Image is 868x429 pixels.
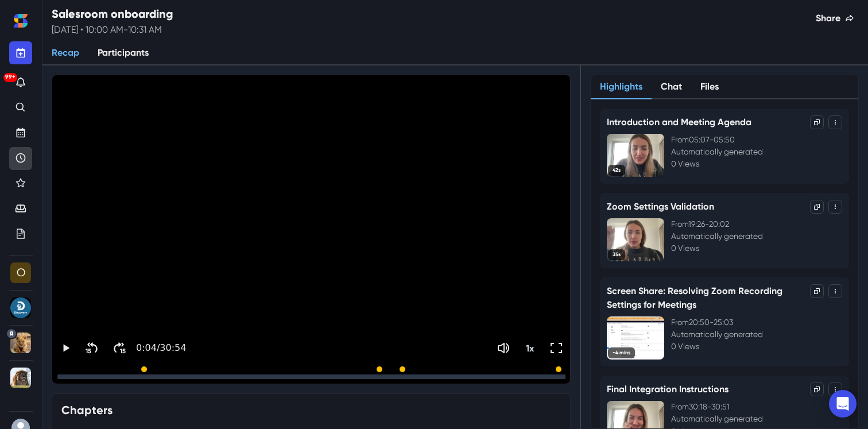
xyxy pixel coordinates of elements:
button: Toggle Menu [828,200,842,214]
span: 42s [608,165,625,176]
button: Play [55,337,77,360]
a: Participants [88,41,158,65]
button: Copy Highlight Link [810,200,824,214]
a: Recap [42,41,88,65]
p: From 19:26 - 20:02 [671,218,842,230]
p: 0 Views [671,341,842,353]
div: 15 [120,347,126,355]
div: Seller Plus - Lions [10,368,31,388]
div: Organization [17,267,25,278]
button: Chat [652,75,691,99]
div: Open Intercom Messenger [829,390,857,418]
a: Home [9,9,32,32]
div: Discovery Calls [10,297,31,318]
button: Skip Back 30 Seconds [81,337,104,360]
p: Screen Share: Resolving Zoom Recording Settings for Meetings [607,284,805,312]
p: Automatically generated [671,230,842,242]
p: 0 Views [671,158,842,170]
button: Toggle FullScreen [545,337,568,360]
div: 15 [86,347,91,355]
button: Copy Highlight Link [810,115,824,129]
a: Search [9,96,32,119]
a: Waiting Room [9,198,32,221]
a: Your Plans [9,223,32,246]
p: From 30:18 - 30:51 [671,401,842,413]
img: Highlight Thumbnail [607,134,664,177]
button: Change speed [518,337,541,360]
div: Recording was disabled [57,374,565,379]
p: Automatically generated [671,146,842,158]
button: Skip Forward 30 Seconds [107,337,130,360]
button: Share [807,7,863,30]
span: ~4 mins [608,347,635,358]
button: Toggle Menu [828,115,842,129]
button: Files [691,75,728,99]
a: Recent [9,147,32,170]
button: Mute [492,337,515,360]
p: From 20:50 - 25:03 [671,316,842,328]
p: [DATE] • 10:00 AM - 10:31 AM [52,23,173,37]
a: Favorites [9,172,32,195]
p: Final Integration Instructions [607,382,728,396]
h3: Chapters [61,403,113,417]
p: 0 Views [671,242,842,254]
a: Upcoming [9,122,32,145]
img: Highlight Thumbnail [607,316,664,360]
button: Toggle Menu [828,284,842,298]
p: Zoom Settings Validation [607,200,714,214]
p: Introduction and Meeting Agenda [607,115,751,129]
button: Copy Highlight Link [810,382,824,396]
img: Highlight Thumbnail [607,218,664,261]
button: Copy Highlight Link [810,284,824,298]
p: 0:04 / 30:54 [134,341,186,355]
h2: Salesroom onboarding [52,7,173,21]
button: Toggle Menu [828,382,842,396]
p: Automatically generated [671,413,842,425]
span: 35s [608,249,625,260]
p: Automatically generated [671,328,842,341]
button: Notifications [9,71,32,94]
div: Organization [10,262,31,283]
div: Seller Plus - Lion Cubs [10,333,31,353]
p: From 05:07 - 05:50 [671,134,842,146]
p: 1 x [526,343,534,354]
button: Highlights [591,75,652,99]
p: 99+ [5,75,15,80]
button: New meeting [9,41,32,64]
